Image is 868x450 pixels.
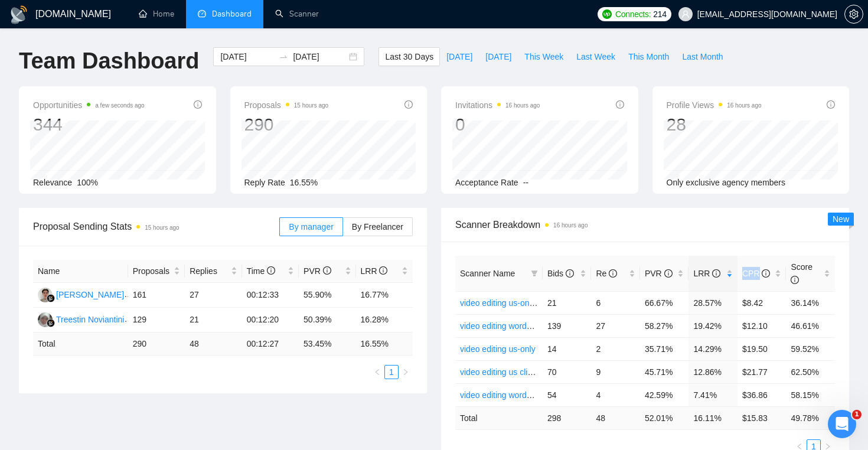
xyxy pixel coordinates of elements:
[47,294,55,302] img: gigradar-bm.png
[145,224,179,231] time: 15 hours ago
[566,269,574,278] span: info-circle
[591,383,640,406] td: 4
[547,269,574,278] span: Bids
[399,365,413,379] button: right
[844,9,863,19] a: setting
[786,406,835,429] td: 49.78 %
[543,314,592,337] td: 139
[275,9,319,19] a: searchScanner
[290,178,318,187] span: 16.55%
[738,406,787,429] td: $ 15.83
[833,214,849,224] span: New
[738,360,787,383] td: $21.77
[33,178,72,187] span: Relevance
[385,50,433,63] span: Last 30 Days
[185,260,242,283] th: Replies
[56,313,124,326] div: Treestin Noviantini
[38,312,53,327] img: TN
[591,337,640,360] td: 2
[33,332,128,356] td: Total
[505,102,540,109] time: 16 hours ago
[455,217,835,232] span: Scanner Breakdown
[460,367,543,377] a: video editing us clients
[824,443,831,450] span: right
[56,288,124,301] div: [PERSON_NAME]
[460,269,515,278] span: Scanner Name
[528,265,540,282] span: filter
[796,443,803,450] span: left
[77,178,98,187] span: 100%
[185,332,242,356] td: 48
[844,5,863,24] button: setting
[460,321,594,331] a: video editing wordwide + new clients
[742,269,770,278] span: CPR
[33,113,145,136] div: 344
[576,50,615,63] span: Last Week
[738,314,787,337] td: $12.10
[242,308,299,332] td: 00:12:20
[378,47,440,66] button: Last 30 Days
[299,308,355,332] td: 50.39%
[667,98,762,112] span: Profile Views
[440,47,479,66] button: [DATE]
[682,50,723,63] span: Last Month
[279,52,288,61] span: swap-right
[827,100,835,109] span: info-circle
[727,102,761,109] time: 16 hours ago
[212,9,252,19] span: Dashboard
[370,365,384,379] li: Previous Page
[19,47,199,75] h1: Team Dashboard
[738,337,787,360] td: $19.50
[688,360,738,383] td: 12.86%
[356,332,413,356] td: 16.55 %
[622,47,676,66] button: This Month
[299,332,355,356] td: 53.45 %
[356,283,413,308] td: 16.77%
[374,369,381,376] span: left
[786,383,835,406] td: 58.15%
[128,308,185,332] td: 129
[267,266,275,275] span: info-circle
[304,266,331,276] span: PVR
[479,47,518,66] button: [DATE]
[38,288,53,302] img: RG
[299,283,355,308] td: 55.90%
[609,269,617,278] span: info-circle
[242,283,299,308] td: 00:12:33
[712,269,720,278] span: info-circle
[786,337,835,360] td: 59.52%
[786,314,835,337] td: 46.61%
[446,50,472,63] span: [DATE]
[399,365,413,379] li: Next Page
[628,50,669,63] span: This Month
[384,365,399,379] li: 1
[47,319,55,327] img: gigradar-bm.png
[828,410,856,438] iframe: Intercom live chat
[242,332,299,356] td: 00:12:27
[681,10,690,18] span: user
[640,383,689,406] td: 42.59%
[845,9,863,19] span: setting
[460,390,544,400] a: video editing wordwide
[667,178,786,187] span: Only exclusive agency members
[602,9,612,19] img: upwork-logo.png
[676,47,729,66] button: Last Month
[244,113,329,136] div: 290
[38,289,124,299] a: RG[PERSON_NAME]
[543,337,592,360] td: 14
[185,283,242,308] td: 27
[640,314,689,337] td: 58.27%
[323,266,331,275] span: info-circle
[279,52,288,61] span: to
[738,383,787,406] td: $36.86
[543,406,592,429] td: 298
[198,9,206,18] span: dashboard
[455,113,540,136] div: 0
[133,265,171,278] span: Proposals
[455,178,518,187] span: Acceptance Rate
[128,332,185,356] td: 290
[485,50,511,63] span: [DATE]
[591,291,640,314] td: 6
[95,102,144,109] time: a few seconds ago
[640,406,689,429] td: 52.01 %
